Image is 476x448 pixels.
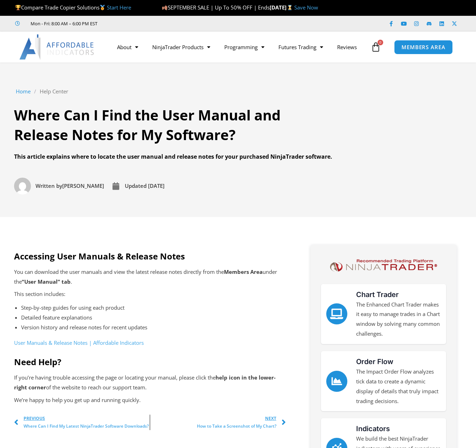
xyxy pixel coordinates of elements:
[145,39,217,55] a: NinjaTrader Products
[24,422,149,430] span: Where Can I Find My Latest NinjaTrader Software Downloads?
[197,422,276,430] span: How to Take a Screenshot of My Chart?
[14,251,286,262] h2: Accessing User Manuals & Release Notes
[224,268,263,275] strong: Members Area
[100,5,105,10] img: 🥇
[14,289,286,299] p: This section includes:
[14,105,337,145] h1: Where Can I Find the User Manual and Release Notes for My Software?
[356,300,441,339] p: The Enhanced Chart Trader makes it easy to manage trades in a Chart window by solving many common...
[34,87,36,97] span: /
[294,4,318,11] a: Save Now
[401,45,445,50] span: MEMBERS AREA
[394,40,453,54] a: MEMBERS AREA
[270,4,294,11] strong: [DATE]
[24,415,149,422] span: Previous
[327,257,440,274] img: NinjaTrader Logo | Affordable Indicators – NinjaTrader
[29,19,97,28] span: Mon - Fri: 8:00 AM – 6:00 PM EST
[14,373,286,393] p: If you’re having trouble accessing the page or locating your manual, please click the of the webs...
[14,395,286,405] p: We’re happy to help you get up and running quickly.
[326,303,347,324] a: Chart Trader
[14,178,31,195] img: Picture of David Koehler
[356,367,441,406] p: The Impact Order Flow analyzes tick data to create a dynamic display of details that truly impact...
[14,152,337,162] div: This article explains where to locate the user manual and release notes for your purchased NinjaT...
[107,4,131,11] a: Start Here
[330,39,364,55] a: Reviews
[271,39,330,55] a: Futures Trading
[378,40,383,45] span: 0
[36,182,62,189] span: Written by
[217,39,271,55] a: Programming
[162,5,167,10] img: 🍂
[197,415,276,422] span: Next
[14,356,286,367] h2: Need Help?
[21,323,279,332] li: Version history and release notes for recent updates
[14,415,286,430] div: Post Navigation
[22,278,71,285] strong: “User Manual” tab
[356,357,393,366] a: Order Flow
[21,313,279,323] li: Detailed feature explanations
[162,4,270,11] span: SEPTEMBER SALE | Up To 50% OFF | Ends
[15,5,21,10] img: 🏆
[110,39,145,55] a: About
[16,87,31,97] a: Home
[287,5,292,10] img: ⌛
[15,4,131,11] span: Compare Trade Copier Solutions
[150,415,286,430] a: NextHow to Take a Screenshot of My Chart?
[148,182,165,189] time: [DATE]
[356,290,399,299] a: Chart Trader
[110,39,369,55] nav: Menu
[21,303,279,313] li: Step-by-step guides for using each product
[34,181,104,191] span: [PERSON_NAME]
[125,182,147,189] span: Updated
[40,87,68,97] a: Help Center
[14,339,144,346] a: User Manuals & Release Notes | Affordable Indicators
[14,415,150,430] a: PreviousWhere Can I Find My Latest NinjaTrader Software Downloads?
[326,371,347,392] a: Order Flow
[107,20,213,27] iframe: Customer reviews powered by Trustpilot
[19,34,95,60] img: LogoAI | Affordable Indicators – NinjaTrader
[14,267,286,287] p: You can download the user manuals and view the latest release notes directly from the under the .
[356,424,390,433] a: Indicators
[360,37,391,57] a: 0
